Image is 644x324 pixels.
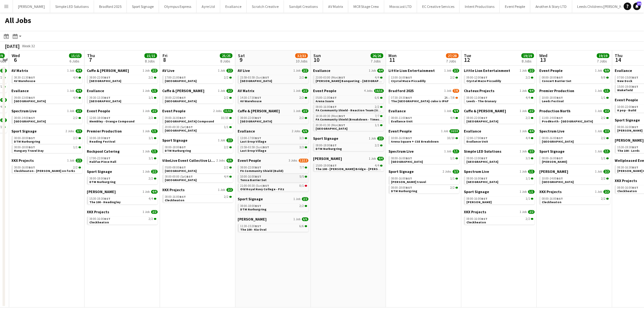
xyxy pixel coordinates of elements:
[87,68,158,73] a: Cuffe & [PERSON_NAME]1 Job2/2
[74,76,78,79] span: 4/4
[339,75,346,80] span: BST
[238,109,309,129] div: Cuffe & [PERSON_NAME]1 Job2/208:00-22:00BST2/2[GEOGRAPHIC_DATA]
[467,119,499,123] span: Halifax Square Chapel
[617,108,636,112] span: K pop - Build
[617,88,633,92] span: Wakefield
[165,116,186,120] span: 09:00-16:00
[12,129,82,158] div: Sport Signage2 Jobs3/308:00-18:00BST2/2DTM Nurburgring08:00-18:00BST1/1Hungary Travel Day
[316,127,348,131] span: Old Royal Navy College
[632,75,639,80] span: BST
[406,96,412,100] span: BST
[467,96,534,103] a: 08:00-11:00BST4/4Leeds - The Granary
[240,75,307,83] a: 23:59-03:59 (Sun)BST2/2[GEOGRAPHIC_DATA]
[453,109,459,113] span: 4/4
[143,69,150,73] span: 1 Job
[300,96,304,99] span: 2/2
[389,88,459,93] a: Bradford 20251 Job7/8
[375,124,380,127] span: 1/1
[464,68,535,88] div: Little Lion Entertainment1 Job2/209:00-12:00BST2/2Crystal Maze Piccadilly
[595,89,602,93] span: 1 Job
[389,109,459,129] div: Evallance1 Job4/408:00-11:00BST4/4Evallance Unit
[369,69,376,73] span: 1 Job
[29,96,35,100] span: BST
[389,88,459,109] div: Bradford 20251 Job7/807:30-19:30BST2A•7/8The [GEOGRAPHIC_DATA]-Jake is IPAF
[149,116,153,120] span: 2/2
[391,76,412,79] span: 13:00-16:00
[238,88,309,93] a: AV Matrix1 Job2/2
[29,116,35,120] span: BST
[76,109,82,113] span: 2/2
[464,68,535,73] a: Little Lion Entertainment1 Job2/2
[240,79,272,83] span: Toughsheet Community Stadium
[451,116,455,120] span: 4/4
[540,88,610,109] div: Premier Production1 Job1/110:00-18:00BST1/1Leeds Festival
[316,105,383,112] a: 08:00-16:00BST2/2FA Community Shield - Reaction Team (times TBC)
[12,88,82,109] div: Evallance1 Job4/409:00-13:00BST4/4[GEOGRAPHIC_DATA]
[180,75,186,80] span: BST
[375,105,380,109] span: 2/2
[294,69,301,73] span: 1 Job
[87,109,158,129] div: Event People1 Job2/212:00-18:00BST2/2Wembley - Orange Compound
[302,89,309,93] span: 2/2
[162,68,233,88] div: AV Live1 Job2/217:00-21:00BST2/2[GEOGRAPHIC_DATA]
[391,79,426,83] span: Crystal Maze Piccadilly
[331,96,337,100] span: BST
[127,0,159,13] button: Sport Signage
[87,68,129,73] span: Cuffe & Taylor
[238,88,309,109] div: AV Matrix1 Job2/214:30-17:30BST2/2AV Warehouse
[90,116,157,123] a: 12:00-18:00BST2/2Wembley - Orange Compound
[74,96,78,99] span: 4/4
[0,69,7,73] span: 3/3
[238,109,309,113] a: Cuffe & [PERSON_NAME]1 Job2/2
[90,96,111,99] span: 09:30-13:30
[14,116,35,120] span: 08:00-14:00
[339,114,346,118] span: BST
[104,116,111,120] span: BST
[165,128,197,133] span: Old Royal Navy College
[149,96,153,99] span: 1/1
[528,109,535,113] span: 2/2
[165,96,232,103] a: 08:00-22:00BST2/2[GEOGRAPHIC_DATA]
[464,88,535,109] div: Chateux Projects1 Job4/408:00-11:00BST4/4Leeds - The Granary
[540,68,610,73] a: Event People1 Job9/9
[632,85,639,89] span: BST
[451,76,455,79] span: 2/2
[316,99,334,103] span: Arena Suare
[14,75,81,83] a: 08:30-11:30BST4/4AV Warehouse
[406,75,412,80] span: BST
[637,2,641,6] span: 24
[526,116,530,120] span: 2/2
[557,116,563,120] span: BST
[294,109,301,113] span: 1 Job
[0,98,7,102] span: 4/4
[632,125,639,129] span: BST
[313,68,384,73] a: Evallance1 Job4/4
[451,96,455,99] span: 7/8
[316,117,387,121] span: FA Community Shield (Breakdown - Times tbc)
[316,114,383,121] a: 18:30-00:30 (Mon)BST7/7FA Community Shield (Breakdown - Times tbc)
[165,75,232,83] a: 17:00-21:00BST2/2[GEOGRAPHIC_DATA]
[464,109,535,113] a: Cuffe & [PERSON_NAME]1 Job2/2
[316,108,393,112] span: FA Community Shield - Reaction Team (times TBC)
[384,0,417,13] button: Movocast LTD
[528,69,535,73] span: 2/2
[302,69,309,73] span: 2/2
[87,129,158,133] a: Premier Production1 Job1/1
[14,96,81,103] a: 09:00-13:00BST4/4[GEOGRAPHIC_DATA]
[87,88,158,109] div: Evallance1 Job1/109:30-13:30BST1/1[GEOGRAPHIC_DATA]
[220,0,247,13] button: Evallance
[316,124,346,127] span: 20:30-01:30 (Mon)
[214,109,222,113] span: 2 Jobs
[391,119,413,123] span: Evallance Unit
[389,68,435,73] span: Little Lion Entertainment
[14,99,46,103] span: Tatton park
[595,109,602,113] span: 1 Job
[90,99,121,103] span: Manchester
[617,85,639,88] span: 15:00-19:00
[530,0,572,13] button: Another A Story LTD
[180,96,186,100] span: BST
[162,109,186,113] span: Event People
[557,75,563,80] span: BST
[313,68,384,88] div: Evallance1 Job4/423:00-03:00 (Mon)BST4/4[PERSON_NAME] Banqueting - [GEOGRAPHIC_DATA]
[87,68,158,88] div: Cuffe & [PERSON_NAME]1 Job2/208:00-22:00BST2/2[GEOGRAPHIC_DATA]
